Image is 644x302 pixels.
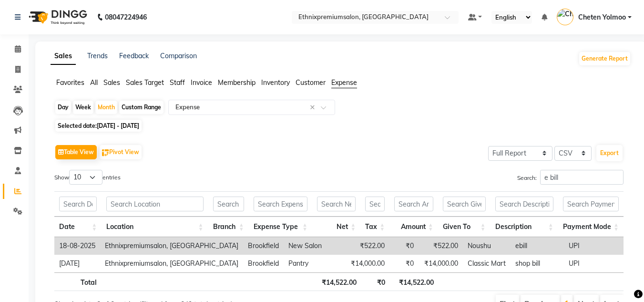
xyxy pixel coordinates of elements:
[95,101,117,114] div: Month
[579,52,630,65] button: Generate Report
[218,78,256,87] span: Membership
[69,170,102,185] select: Showentries
[54,237,100,255] td: 18-08-2025
[102,217,208,237] th: Location: activate to sort column ascending
[56,78,84,87] span: Favorites
[540,170,624,185] input: Search:
[119,101,164,114] div: Custom Range
[491,217,558,237] th: Description: activate to sort column ascending
[389,217,438,237] th: Amount: activate to sort column ascending
[103,78,120,87] span: Sales
[365,197,385,211] input: Search Tax
[100,145,142,159] button: Pivot View
[313,272,362,291] th: ₹14,522.00
[284,237,345,255] td: New Salon
[254,197,307,211] input: Search Expense Type
[361,272,390,291] th: ₹0
[55,101,71,114] div: Day
[360,217,389,237] th: Tax: activate to sort column ascending
[24,4,90,31] img: logo
[578,12,626,22] span: Cheten Yolmoo
[97,122,139,129] span: [DATE] - [DATE]
[191,78,212,87] span: Invoice
[90,78,98,87] span: All
[73,101,93,114] div: Week
[511,237,564,255] td: ebill
[243,255,284,272] td: Brookfield
[54,170,121,185] label: Show entries
[495,197,553,211] input: Search Description
[345,255,389,272] td: ₹14,000.00
[102,149,109,156] img: pivot.png
[312,217,360,237] th: Net: activate to sort column ascending
[243,237,284,255] td: Brookfield
[564,237,629,255] td: UPI
[463,255,511,272] td: Classic Mart
[390,272,439,291] th: ₹14,522.00
[213,197,244,211] input: Search Branch
[284,255,345,272] td: Pantry
[419,255,463,272] td: ₹14,000.00
[106,197,203,211] input: Search Location
[310,103,318,113] span: Clear all
[55,120,142,132] span: Selected date:
[557,9,573,25] img: Cheten Yolmoo
[126,78,164,87] span: Sales Target
[419,237,463,255] td: ₹522.00
[394,197,433,211] input: Search Amount
[54,217,102,237] th: Date: activate to sort column ascending
[100,237,243,255] td: Ethnixpremiumsalon, [GEOGRAPHIC_DATA]
[54,255,100,272] td: [DATE]
[517,170,624,185] label: Search:
[389,237,419,255] td: ₹0
[208,217,249,237] th: Branch: activate to sort column ascending
[55,145,97,159] button: Table View
[51,48,76,65] a: Sales
[87,52,108,60] a: Trends
[119,52,149,60] a: Feedback
[296,78,326,87] span: Customer
[438,217,491,237] th: Given To: activate to sort column ascending
[100,255,243,272] td: Ethnixpremiumsalon, [GEOGRAPHIC_DATA]
[345,237,389,255] td: ₹522.00
[160,52,197,60] a: Comparison
[54,272,102,291] th: Total
[59,197,97,211] input: Search Date
[389,255,419,272] td: ₹0
[596,145,623,161] button: Export
[564,255,629,272] td: UPI
[443,197,486,211] input: Search Given To
[170,78,185,87] span: Staff
[558,217,624,237] th: Payment Mode: activate to sort column ascending
[317,197,356,211] input: Search Net
[563,197,619,211] input: Search Payment Mode
[249,217,312,237] th: Expense Type: activate to sort column ascending
[511,255,564,272] td: shop bill
[105,4,147,31] b: 08047224946
[331,78,357,87] span: Expense
[261,78,290,87] span: Inventory
[463,237,511,255] td: Noushu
